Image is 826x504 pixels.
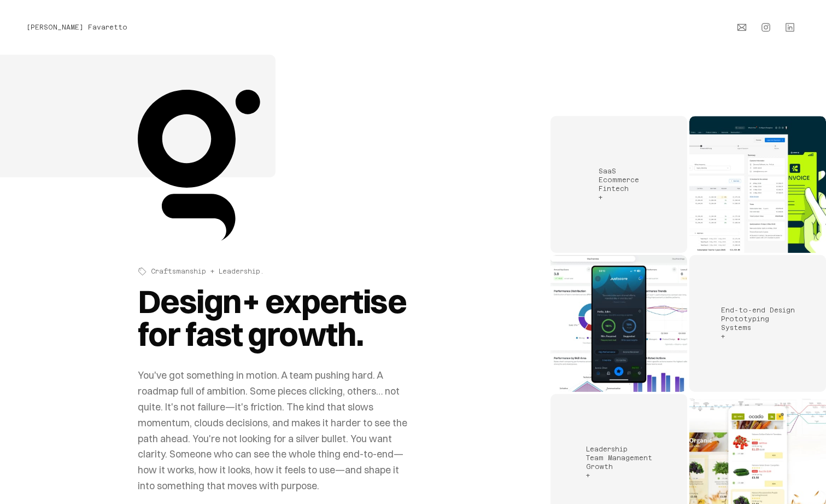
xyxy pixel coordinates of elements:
[26,24,127,31] span: [PERSON_NAME] Favaretto
[780,18,800,37] a: Connect with Gianni Favaretto on LinkedIn (opens in new tab)
[151,267,264,276] span: Craftsmanship + Leadership.
[138,285,413,350] h1: Design+ expertise for fast growth.
[732,18,800,37] div: Social media and contact links
[689,116,826,253] img: Chargebee subscription management platform interface showcasing clean design and user-friendly da...
[599,167,639,201] span: SaaS Ecommerce Fintech +
[732,18,752,37] a: Send email to Gianni Favaretto
[550,255,687,392] img: JustScore performance management tool featuring AI-powered insights and intuitive scoring interface
[26,23,127,32] a: Gianni J. Favaretto - Go to top of page
[721,306,795,340] span: End-to-end Design Prototyping Systems +
[138,368,413,494] p: You've got something in motion. A team pushing hard. A roadmap full of ambition. Some pieces clic...
[586,445,652,479] span: Leadership Team Management Growth +
[756,18,776,37] a: Follow Gianni Favaretto on Instagram (opens in new tab)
